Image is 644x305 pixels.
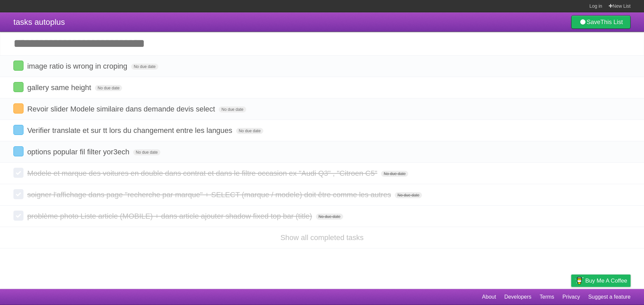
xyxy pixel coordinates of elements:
[13,82,23,92] label: Done
[585,275,627,287] span: Buy me a coffee
[27,190,393,199] span: soigner l'affichage dans page "recherche par marque" + SELECT (marque / modele) doit être comme l...
[27,83,93,92] span: gallery same height
[395,192,422,198] span: No due date
[13,146,23,156] label: Done
[504,291,531,303] a: Developers
[13,211,23,221] label: Done
[133,149,160,155] span: No due date
[13,189,23,199] label: Done
[575,275,584,286] img: Buy me a coffee
[571,15,631,29] a: SaveThis List
[236,128,263,134] span: No due date
[600,19,623,25] b: This List
[219,106,246,112] span: No due date
[27,105,217,113] span: Revoir slider Modele similaire dans demande devis select
[131,64,158,70] span: No due date
[13,17,65,26] span: tasks autoplus
[571,275,631,287] a: Buy me a coffee
[13,103,23,113] label: Done
[540,291,554,303] a: Terms
[27,62,129,70] span: image ratio is wrong in croping
[562,291,580,303] a: Privacy
[27,126,234,135] span: Verifier translate et sur tt lors du changement entre les langues
[588,291,631,303] a: Suggest a feature
[280,233,364,242] a: Show all completed tasks
[482,291,496,303] a: About
[381,171,408,177] span: No due date
[27,148,131,156] span: options popular fil filter yor3ech
[13,61,23,71] label: Done
[27,212,314,220] span: problème photo Liste article (MOBILE) + dans article ajouter shadow fixed top bar (title)
[95,85,122,91] span: No due date
[27,169,379,177] span: Modele et marque des voitures en double dans contrat et dans le filtre occasion ex "Audi Q3" , "C...
[13,168,23,178] label: Done
[13,125,23,135] label: Done
[316,214,343,220] span: No due date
